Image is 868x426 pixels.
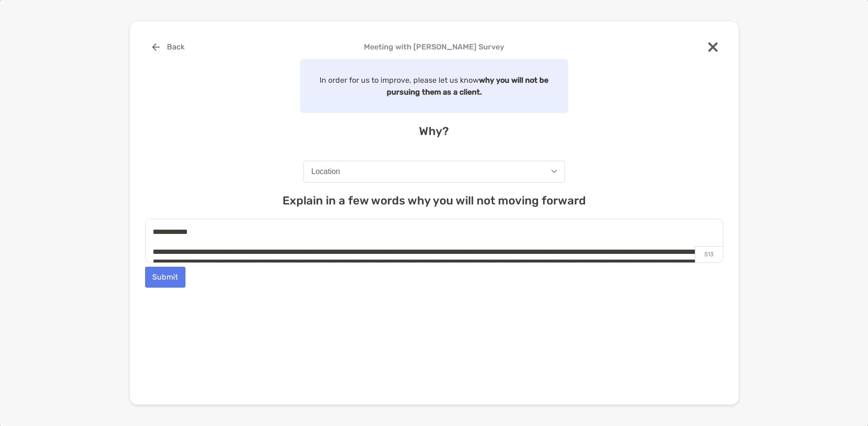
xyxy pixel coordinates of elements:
[145,125,723,138] h4: Why?
[551,170,557,173] img: Open dropdown arrow
[312,167,341,176] div: Location
[306,74,563,98] p: In order for us to improve, please let us know
[145,267,185,288] button: Submit
[695,246,723,262] p: 513
[708,42,718,52] img: close modal
[145,42,723,51] h4: Meeting with [PERSON_NAME] Survey
[145,194,723,207] h4: Explain in a few words why you will not moving forward
[152,43,160,51] img: button icon
[387,76,549,97] strong: why you will not be pursuing them as a client.
[145,37,192,58] button: Back
[303,161,565,183] button: Location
